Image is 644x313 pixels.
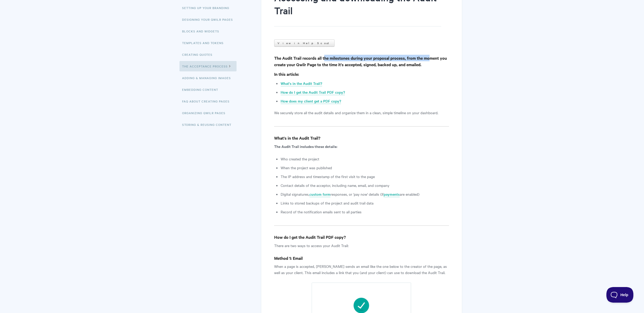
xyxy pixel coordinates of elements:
[274,55,449,68] h4: The Audit Trail records all the milestones during your proposal process, from the moment you crea...
[281,191,449,197] li: Digital signatures, responses, or 'pay now' details (if are enabled)
[182,119,235,130] a: Storing & Reusing Content
[281,209,449,215] li: Record of the notification emails sent to all parties
[309,192,330,197] a: custom form
[281,156,449,162] li: Who created the project
[274,135,449,141] h4: What's in the Audit Trail?
[274,71,449,77] h4: In this article:
[281,173,449,180] li: The IP address and timestamp of the first visit to the page
[182,14,237,25] a: Designing Your Qwilr Pages
[281,98,341,104] a: How does my client get a PDF copy?
[274,255,449,261] h4: Method 1: Email
[182,84,222,95] a: Embedding Content
[182,38,227,48] a: Templates and Tokens
[182,96,233,106] a: FAQ About Creating Pages
[182,49,216,60] a: Creating Quotes
[281,90,345,95] a: How do I get the Audit Trail PDF copy?
[281,165,449,171] li: When the project was published
[182,108,229,118] a: Organizing Qwilr Pages
[274,234,449,240] h4: How do I get the Audit Trail PDF copy?
[182,26,223,36] a: Blocks and Widgets
[274,263,449,276] p: When a page is accepted, [PERSON_NAME] sends an email like the one below to the creator of the pa...
[281,200,449,206] li: Links to stored backups of the project and audit trail data
[384,192,400,197] a: payments
[182,3,233,13] a: Setting up your Branding
[274,242,449,249] p: There are two ways to access your Audit Trail:
[274,144,337,149] strong: The Audit Trail includes these details:
[281,81,322,86] a: What's in the Audit Trail?
[274,110,449,116] p: We securely store all the audit details and organize them in a clean, simple timeline on your das...
[179,61,237,71] a: The Acceptance Process
[274,39,335,47] a: View in Help Scout
[281,182,449,188] li: Contact details of the acceptor, including name, email, and company
[182,73,235,83] a: Adding & Managing Images
[606,287,634,303] iframe: Toggle Customer Support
